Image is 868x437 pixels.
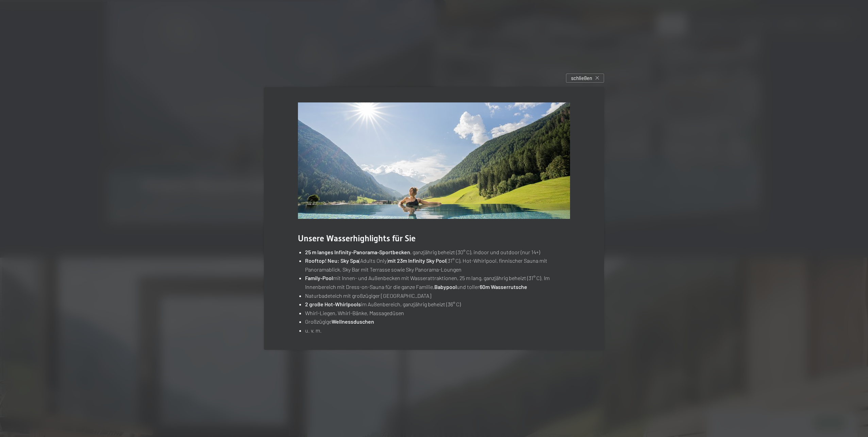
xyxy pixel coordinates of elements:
img: Wasserträume mit Panoramablick auf die Landschaft [298,102,570,219]
strong: 25 m langes Infinity-Panorama-Sportbecken [305,249,410,255]
li: , ganzjährig beheizt (30° C), indoor und outdoor (nur 14+) [305,248,570,257]
span: schließen [571,75,592,82]
span: Unsere Wasserhighlights für Sie [298,233,416,243]
strong: mit 23m Infinity Sky Pool [388,257,446,264]
li: (Adults Only) (31° C), Hot-Whirlpool, finnischer Sauna mit Panoramablick, Sky Bar mit Terrasse so... [305,256,570,274]
strong: Rooftop! Neu: Sky Spa [305,257,359,264]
